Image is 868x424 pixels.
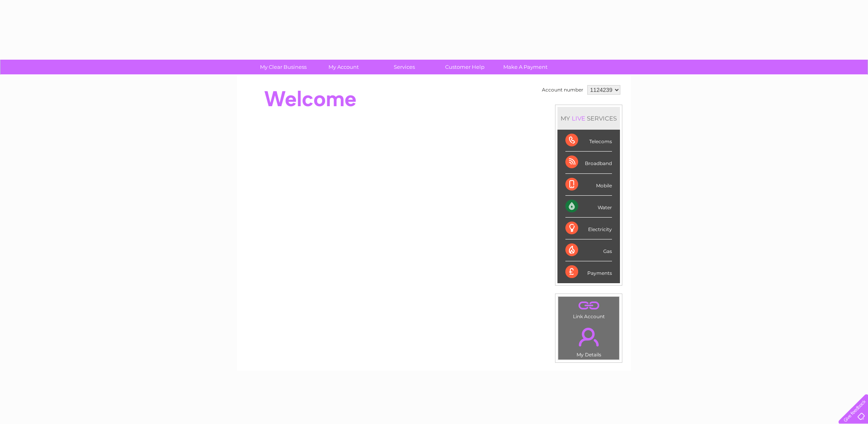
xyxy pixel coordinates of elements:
[565,218,612,239] div: Electricity
[558,321,620,360] td: My Details
[570,115,587,122] div: LIVE
[565,130,612,152] div: Telecoms
[565,239,612,261] div: Gas
[565,174,612,196] div: Mobile
[565,152,612,173] div: Broadband
[560,299,617,313] a: .
[493,60,558,74] a: Make A Payment
[311,60,377,74] a: My Account
[565,261,612,283] div: Payments
[565,196,612,218] div: Water
[432,60,498,74] a: Customer Help
[557,107,620,130] div: MY SERVICES
[250,60,316,74] a: My Clear Business
[371,60,437,74] a: Services
[560,323,617,351] a: .
[558,296,620,321] td: Link Account
[540,83,585,97] td: Account number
